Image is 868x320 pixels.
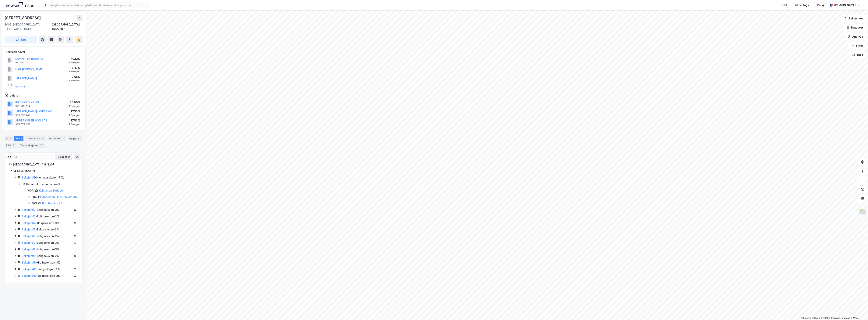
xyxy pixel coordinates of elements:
[812,317,831,319] a: OpenStreetMap
[69,123,80,126] div: 1 Seksjon
[11,154,53,160] input: Søk
[22,261,37,264] a: Seksjon#10
[834,3,856,7] div: [PERSON_NAME]
[32,195,37,199] div: 50%
[69,100,80,105] div: 35.06%
[69,79,80,82] div: 1 Seksjon
[22,254,36,257] a: Seksjon#9
[848,42,866,49] button: Filter
[76,137,80,140] div: 1
[25,136,46,141] div: Leietakere
[843,24,866,31] button: Datasett
[27,188,34,193] div: 100%
[5,15,42,21] div: [STREET_ADDRESS]
[48,2,149,8] input: Søk på adresse, matrikkel, gårdeiere, leietakere eller personer
[69,114,80,117] div: 1 Seksjon
[42,195,77,199] a: Anderson Pluss Brekke AS
[782,3,787,7] div: Kart
[48,136,66,141] div: Datasett
[69,66,80,70] div: 3.47%
[32,201,37,206] div: 50%
[5,143,17,148] div: ESG
[22,227,72,232] div: - Boligseksjon - 3%
[22,208,72,212] div: - Boligseksjon - 3%
[15,114,30,117] div: 989 339 249
[42,202,62,205] a: Biro Holding AS
[841,15,866,22] button: Bokmerker
[14,136,23,141] div: Eiere
[12,143,16,147] div: 5
[22,221,36,225] a: Seksjon#4
[15,61,29,64] div: 922 821 720
[69,105,80,108] div: 1 Seksjon
[796,3,809,7] div: Mine Tags
[69,109,80,114] div: 17.53%
[22,274,72,278] div: - Boligseksjon - 3%
[22,267,36,271] a: Seksjon#11
[69,75,80,79] div: 2.65%
[22,215,36,218] a: Seksjon#3
[22,274,37,277] a: Seksjon#12
[39,143,44,147] div: 37
[5,50,82,54] div: Hjemmelshaver
[52,22,83,31] div: [GEOGRAPHIC_DATA], 138/2207
[69,56,80,61] div: 70.12%
[61,137,65,140] div: 1
[55,154,72,160] button: Ekspander
[22,214,72,219] div: - Boligseksjon - 2%
[19,143,45,148] div: Transaksjoner
[39,189,64,192] a: Kaikanten Bodø AS
[17,169,78,173] div: Seksjoner ( 12 )
[5,22,52,31] div: 8006, [GEOGRAPHIC_DATA], [GEOGRAPHIC_DATA]
[849,302,868,320] iframe: Chat Widget
[5,36,37,43] button: Tag
[831,317,850,319] a: Improve this map
[22,176,35,179] a: Seksjon#1
[22,247,72,252] div: - Boligseksjon - 3%
[22,254,72,258] div: - Boligseksjon - 2%
[22,234,36,238] a: Seksjon#6
[68,136,82,141] div: Bygg
[5,136,12,141] div: Info
[22,248,36,251] a: Seksjon#8
[5,93,82,98] div: Gårdeiere
[849,302,868,320] div: Kontrollprogram for chat
[22,228,35,231] a: Seksjon#5
[22,234,72,238] div: - Boligseksjon - 2%
[41,137,44,140] div: 5
[69,61,80,64] div: 1 Seksjon
[849,51,866,59] button: Tags
[22,221,72,225] div: - Boligseksjon - 3%
[22,208,36,211] a: Seksjon#2
[859,208,866,216] img: Z
[69,70,80,73] div: 1 Seksjon
[6,2,34,8] img: logo.a4113a55bc3d86da70a041830d287a7e.svg
[26,182,78,186] div: Hjemmel til eiendomsrett
[845,33,866,40] button: Analyse
[801,317,811,319] a: Mapbox
[22,175,72,180] div: - Næringsseksjon - 70%
[15,105,30,108] div: 927 515 784
[22,260,72,265] div: - Boligseksjon - 3%
[22,267,72,271] div: - Boligseksjon - 4%
[13,162,78,167] div: [GEOGRAPHIC_DATA], 138/2207
[69,118,80,123] div: 17.53%
[817,3,824,7] div: Bolig
[15,123,30,126] div: 988 677 000
[22,240,72,245] div: - Boligseksjon - 3%
[22,241,36,244] a: Seksjon#7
